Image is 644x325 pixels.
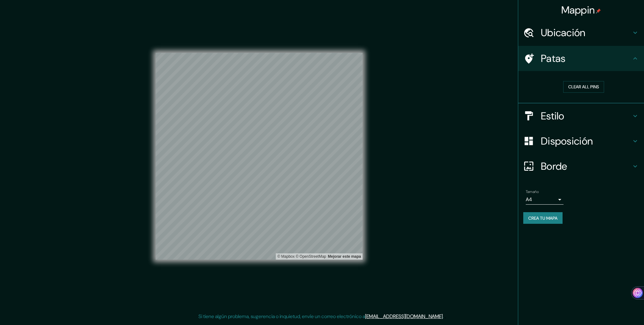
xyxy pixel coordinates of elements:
[277,254,295,259] font: © Mapbox
[588,300,637,318] iframe: Lanzador de widgets de ayuda
[523,212,563,224] button: Crea tu mapa
[296,254,326,259] a: Mapa de OpenStreet
[518,20,644,45] div: Ubicación
[444,313,445,320] font: .
[526,196,532,203] font: A4
[156,53,363,260] canvas: Mapa
[443,313,444,320] font: .
[541,52,566,65] font: Patas
[296,254,326,259] font: © OpenStreetMap
[518,129,644,154] div: Disposición
[198,313,365,320] font: Si tiene algún problema, sugerencia o inquietud, envíe un correo electrónico a
[541,160,567,173] font: Borde
[526,189,539,194] font: Tamaño
[365,313,443,320] a: [EMAIL_ADDRESS][DOMAIN_NAME]
[563,81,604,93] button: Clear all pins
[518,154,644,179] div: Borde
[328,254,361,259] a: Map feedback
[541,109,564,123] font: Estilo
[445,313,446,320] font: .
[528,215,558,221] font: Crea tu mapa
[541,26,586,39] font: Ubicación
[561,3,595,17] font: Mappin
[518,46,644,71] div: Patas
[277,254,295,259] a: Mapbox
[328,254,361,259] font: Mejorar este mapa
[518,103,644,129] div: Estilo
[526,195,563,205] div: A4
[596,8,601,14] img: pin-icon.png
[541,135,593,148] font: Disposición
